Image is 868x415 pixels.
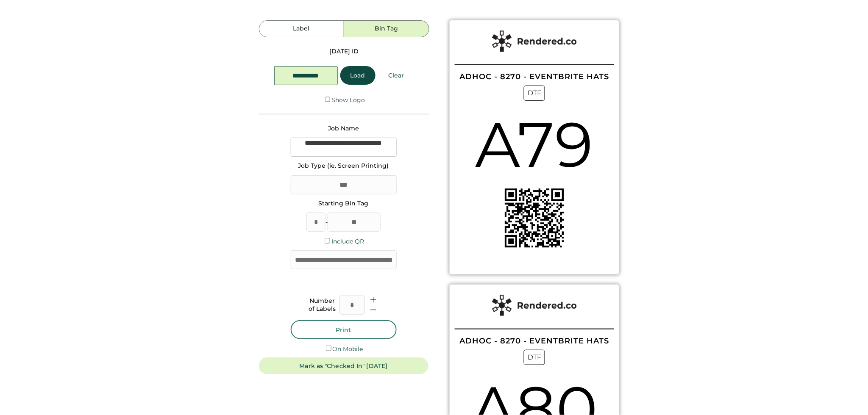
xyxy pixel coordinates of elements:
[378,66,415,85] button: Clear
[524,350,545,365] div: DTF
[291,320,397,339] button: Print
[340,66,376,85] button: Load
[298,162,389,170] div: Job Type (ie. Screen Printing)
[460,337,609,345] div: ADHOC - 8270 - EVENTBRITE HATS
[524,86,545,101] div: DTF
[344,20,429,37] button: Bin Tag
[331,238,364,245] label: Include QR
[460,73,609,80] div: ADHOC - 8270 - EVENTBRITE HATS
[331,96,365,104] label: Show Logo
[325,218,328,227] div: -
[492,30,577,52] img: Rendered%20Label%20Logo%402x.png
[309,297,336,313] div: Number of Labels
[330,47,359,56] div: [DATE] ID
[476,101,594,188] div: A79
[319,199,369,208] div: Starting Bin Tag
[492,295,577,316] img: Rendered%20Label%20Logo%402x.png
[328,125,359,133] div: Job Name
[333,345,363,353] label: On Mobile
[259,357,428,374] button: Mark as "Checked In" [DATE]
[259,20,344,37] button: Label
